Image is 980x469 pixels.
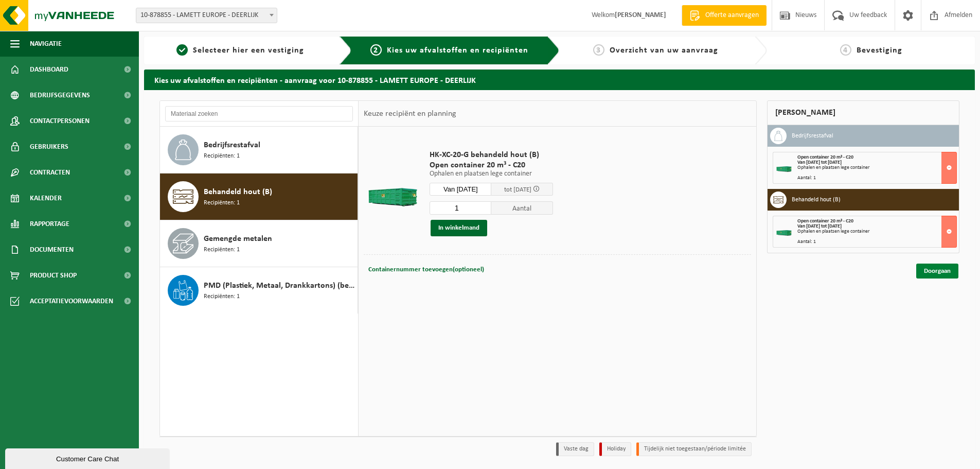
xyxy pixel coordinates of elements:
button: Behandeld hout (B) Recipiënten: 1 [160,173,358,220]
span: Product Shop [30,263,77,288]
span: Open container 20 m³ - C20 [797,154,853,160]
button: Bedrijfsrestafval Recipiënten: 1 [160,127,358,173]
span: 10-878855 - LAMETT EUROPE - DEERLIJK [136,8,277,23]
span: tot [DATE] [504,186,531,193]
button: PMD (Plastiek, Metaal, Drankkartons) (bedrijven) Recipiënten: 1 [160,267,358,314]
a: Doorgaan [916,264,958,279]
span: Bevestiging [857,46,902,55]
span: 1 [176,44,188,56]
span: 3 [593,44,604,56]
span: Kalender [30,185,62,211]
li: Vaste dag [556,442,594,456]
span: Gebruikers [30,134,68,160]
p: Ophalen en plaatsen lege container [430,170,553,178]
span: Offerte aanvragen [703,10,761,21]
span: Bedrijfsgegevens [30,82,90,108]
button: In winkelmand [431,220,487,236]
span: Recipiënten: 1 [204,198,240,208]
span: 2 [370,44,382,56]
button: Containernummer toevoegen(optioneel) [367,263,485,277]
span: Aantal [491,201,553,215]
span: Overzicht van uw aanvraag [610,46,718,55]
span: Kies uw afvalstoffen en recipiënten [387,46,528,55]
span: Containernummer toevoegen(optioneel) [368,266,484,273]
li: Holiday [599,442,631,456]
input: Materiaal zoeken [165,106,353,121]
span: Gemengde metalen [204,233,272,245]
span: Bedrijfsrestafval [204,139,260,151]
span: Dashboard [30,57,68,82]
span: HK-XC-20-G behandeld hout (B) [430,150,553,160]
li: Tijdelijk niet toegestaan/période limitée [636,442,752,456]
button: Gemengde metalen Recipiënten: 1 [160,220,358,267]
span: Recipiënten: 1 [204,245,240,255]
strong: Van [DATE] tot [DATE] [797,223,842,229]
a: Offerte aanvragen [682,5,767,26]
a: 1Selecteer hier een vestiging [149,44,331,57]
span: 10-878855 - LAMETT EUROPE - DEERLIJK [136,8,277,23]
div: Aantal: 1 [797,176,956,181]
strong: [PERSON_NAME] [615,11,666,19]
div: [PERSON_NAME] [767,100,959,125]
span: Rapportage [30,211,69,237]
h3: Behandeld hout (B) [792,192,841,208]
span: Behandeld hout (B) [204,186,272,198]
div: Keuze recipiënt en planning [359,101,461,127]
h2: Kies uw afvalstoffen en recipiënten - aanvraag voor 10-878855 - LAMETT EUROPE - DEERLIJK [144,70,975,90]
span: Documenten [30,237,74,263]
span: Contracten [30,160,70,185]
strong: Van [DATE] tot [DATE] [797,160,842,165]
span: Selecteer hier een vestiging [193,46,304,55]
span: Open container 20 m³ - C20 [430,160,553,170]
div: Ophalen en plaatsen lege container [797,229,956,234]
span: Navigatie [30,31,62,57]
div: Ophalen en plaatsen lege container [797,165,956,170]
span: Acceptatievoorwaarden [30,288,113,314]
span: Recipiënten: 1 [204,151,240,161]
h3: Bedrijfsrestafval [792,128,833,144]
input: Selecteer datum [430,183,491,196]
iframe: chat widget [5,446,172,469]
span: Open container 20 m³ - C20 [797,218,853,224]
span: 4 [840,44,851,56]
span: Contactpersonen [30,108,90,134]
span: Recipiënten: 1 [204,292,240,302]
span: PMD (Plastiek, Metaal, Drankkartons) (bedrijven) [204,280,355,292]
div: Aantal: 1 [797,239,956,245]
